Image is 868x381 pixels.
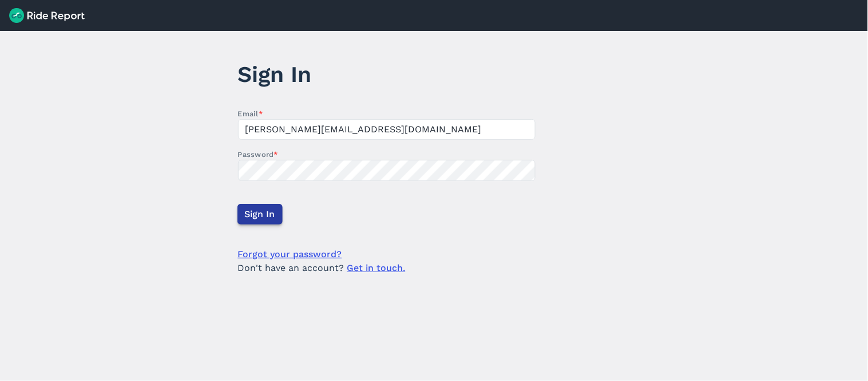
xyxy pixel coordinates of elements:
[238,58,536,90] h1: Sign In
[238,248,342,261] a: Forgot your password?
[245,207,275,221] span: Sign In
[9,8,85,23] img: Ride Report
[238,149,536,160] label: Password
[238,108,536,119] label: Email
[347,262,406,273] a: Get in touch.
[238,261,406,275] span: Don't have an account?
[237,204,283,225] button: Sign In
